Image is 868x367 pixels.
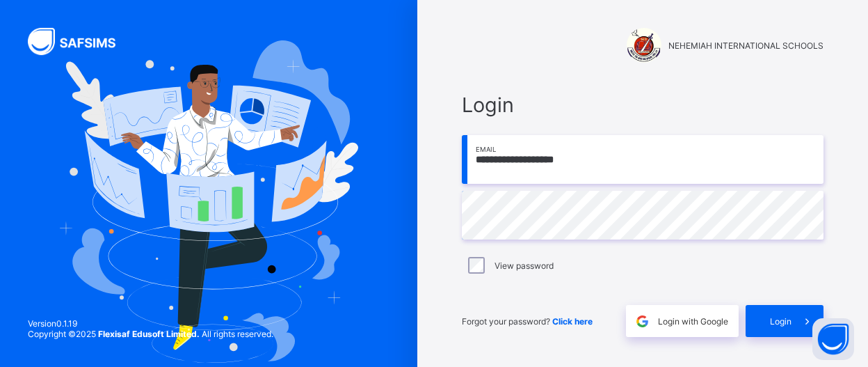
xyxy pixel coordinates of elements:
[59,40,359,363] img: Hero Image
[552,316,593,327] a: Click here
[658,316,728,327] span: Login with Google
[668,40,823,51] span: NEHEMIAH INTERNATIONAL SCHOOLS
[495,260,554,271] label: View password
[634,313,650,329] img: google.396cfc9801f0270233282035f929180a.svg
[28,28,132,55] img: SAFSIMS Logo
[770,316,791,327] span: Login
[28,318,273,329] span: Version 0.1.19
[812,318,854,360] button: Open asap
[98,329,200,339] strong: Flexisaf Edusoft Limited.
[462,93,823,117] span: Login
[28,329,273,339] span: Copyright © 2025 All rights reserved.
[462,316,593,327] span: Forgot your password?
